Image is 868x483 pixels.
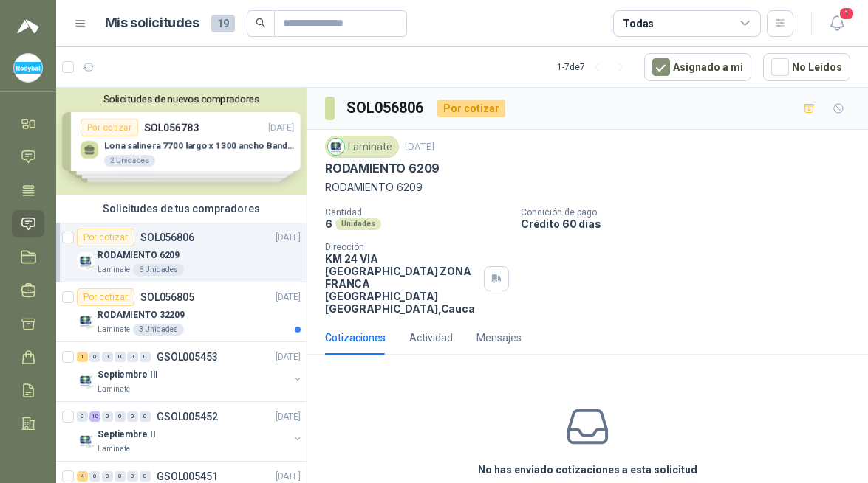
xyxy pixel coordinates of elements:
[102,411,113,422] div: 0
[115,411,126,422] div: 0
[521,207,862,218] p: Condición de pago
[478,462,697,478] h3: No has enviado cotizaciones a esta solicitud
[56,195,307,223] div: Solicitudes de tus compradores
[77,288,134,306] div: Por cotizar
[56,88,307,195] div: Solicitudes de nuevos compradoresPor cotizarSOL056783[DATE] Lona salinera 7700 largo x 1300 ancho...
[644,53,751,81] button: Asignado a mi
[77,348,304,395] a: 1 0 0 0 0 0 GSOL005453[DATE] Company LogoSeptiembre IIILaminate
[521,218,862,230] p: Crédito 60 días
[437,100,505,117] div: Por cotizar
[98,324,130,336] p: Laminate
[325,330,386,346] div: Cotizaciones
[98,428,155,442] p: Septiembre II
[77,229,134,246] div: Por cotizar
[476,330,522,346] div: Mensajes
[276,410,301,424] p: [DATE]
[325,207,509,218] p: Cantidad
[115,352,126,362] div: 0
[98,383,130,395] p: Laminate
[623,15,654,32] div: Todas
[89,352,100,362] div: 0
[62,94,301,105] button: Solicitudes de nuevos compradores
[325,136,399,158] div: Laminate
[133,324,184,336] div: 3 Unidades
[325,179,850,195] p: RODAMIENTO 6209
[77,431,95,449] img: Company Logo
[133,264,184,276] div: 6 Unidades
[409,330,453,346] div: Actividad
[98,264,130,276] p: Laminate
[325,252,478,315] p: KM 24 VIA [GEOGRAPHIC_DATA] ZONA FRANCA [GEOGRAPHIC_DATA] [GEOGRAPHIC_DATA] , Cauca
[157,411,218,422] p: GSOL005452
[140,471,151,482] div: 0
[127,411,138,422] div: 0
[98,308,185,322] p: RODAMIENTO 32209
[14,54,42,82] img: Company Logo
[557,55,632,79] div: 1 - 7 de 7
[256,18,266,28] span: search
[838,7,855,21] span: 1
[56,282,307,342] a: Por cotizarSOL056805[DATE] Company LogoRODAMIENTO 32209Laminate3 Unidades
[276,231,301,245] p: [DATE]
[98,443,130,455] p: Laminate
[127,352,138,362] div: 0
[77,372,95,389] img: Company Logo
[325,161,440,176] p: RODAMIENTO 6209
[127,471,138,482] div: 0
[328,139,344,155] img: Company Logo
[77,471,88,482] div: 4
[77,312,95,330] img: Company Logo
[763,53,850,81] button: No Leídos
[115,471,126,482] div: 0
[98,368,158,382] p: Septiembre III
[77,408,304,455] a: 0 10 0 0 0 0 GSOL005452[DATE] Company LogoSeptiembre IILaminate
[140,411,151,422] div: 0
[346,97,426,119] h3: SOL056806
[77,411,88,422] div: 0
[335,218,381,230] div: Unidades
[89,471,100,482] div: 0
[98,249,180,263] p: RODAMIENTO 6209
[89,411,100,422] div: 10
[140,352,151,362] div: 0
[157,471,218,482] p: GSOL005451
[325,242,478,252] p: Dirección
[824,10,850,37] button: 1
[17,18,39,35] img: Logo peakr
[56,223,307,282] a: Por cotizarSOL056806[DATE] Company LogoRODAMIENTO 6209Laminate6 Unidades
[105,13,199,34] h1: Mis solicitudes
[325,218,332,230] p: 6
[140,292,194,302] p: SOL056805
[102,352,113,362] div: 0
[77,352,88,362] div: 1
[102,471,113,482] div: 0
[405,140,434,154] p: [DATE]
[140,232,194,243] p: SOL056806
[276,291,301,305] p: [DATE]
[211,15,235,32] span: 19
[77,252,95,270] img: Company Logo
[276,350,301,364] p: [DATE]
[157,352,218,362] p: GSOL005453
